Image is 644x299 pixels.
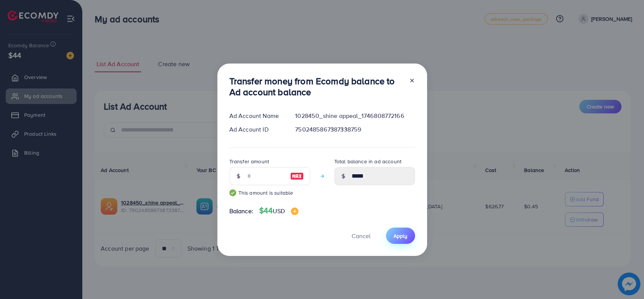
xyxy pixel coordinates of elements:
h3: Transfer money from Ecomdy balance to Ad account balance [229,76,403,98]
h4: $44 [259,206,298,215]
label: Total balance in ad account [334,158,401,165]
div: Ad Account ID [223,125,289,134]
div: Ad Account Name [223,112,289,120]
span: USD [273,207,284,215]
button: Cancel [342,228,380,244]
div: 7502485867387338759 [289,125,421,134]
img: image [290,172,304,181]
img: guide [229,189,236,196]
span: Balance: [229,207,253,215]
small: This amount is suitable [229,189,310,197]
button: Apply [386,228,415,244]
div: 1028450_shine appeal_1746808772166 [289,112,421,120]
img: image [291,208,298,215]
span: Cancel [352,232,370,240]
label: Transfer amount [229,158,269,165]
span: Apply [393,232,407,240]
